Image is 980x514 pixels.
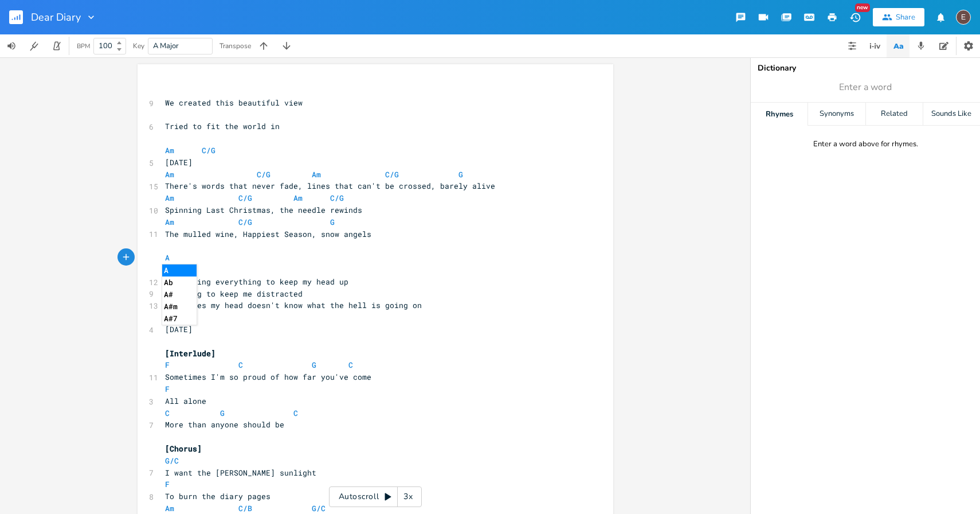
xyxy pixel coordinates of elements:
[165,181,495,191] span: There's words that never fade, lines that can't be crossed, barely alive
[165,408,170,418] span: C
[165,157,193,168] span: [DATE]
[312,503,326,513] span: G/C
[808,103,865,126] div: Synonyms
[873,8,924,26] button: Share
[896,12,915,22] div: Share
[238,217,252,227] span: C/G
[165,479,170,489] span: F
[165,121,280,131] span: Tried to fit the world in
[219,42,251,49] div: Transpose
[956,4,971,30] button: E
[165,468,316,478] span: I want the [PERSON_NAME] sunlight
[751,103,807,126] div: Rhymes
[220,408,225,418] span: G
[758,64,973,72] div: Dictionary
[165,145,174,155] span: Am
[165,491,271,501] span: To burn the diary pages
[165,360,170,370] span: F
[165,300,422,310] span: Sometimes my head doesn't know what the hell is going on
[293,193,303,203] span: Am
[165,503,174,513] span: Am
[165,289,303,299] span: Anything to keep me distracted
[202,145,215,155] span: C/G
[238,193,252,203] span: C/G
[153,41,179,51] span: A Major
[165,252,170,263] span: A
[257,169,271,180] span: C/G
[813,139,918,149] div: Enter a word above for rhymes.
[165,372,371,382] span: Sometimes I'm so proud of how far you've come
[458,169,463,180] span: G
[31,12,81,22] span: Dear Diary
[165,169,174,180] span: Am
[162,277,197,289] li: Ab
[855,3,870,12] div: New
[165,419,284,430] span: More than anyone should be
[165,348,215,359] span: [Interlude]
[329,486,422,507] div: Autoscroll
[165,98,303,108] span: We created this beautiful view
[165,193,174,203] span: Am
[165,443,202,454] span: [Chorus]
[165,324,193,334] span: [DATE]
[293,408,298,418] span: C
[330,217,335,227] span: G
[165,217,174,227] span: Am
[839,81,892,94] span: Enter a word
[77,43,90,49] div: BPM
[956,10,971,25] div: edward
[165,455,179,466] span: G/C
[312,360,316,370] span: G
[165,205,362,215] span: Spinning Last Christmas, the needle rewinds
[238,360,243,370] span: C
[866,103,923,126] div: Related
[923,103,980,126] div: Sounds Like
[312,169,321,180] span: Am
[162,313,197,325] li: A#7
[348,360,353,370] span: C
[133,42,144,49] div: Key
[165,229,371,239] span: The mulled wine, Happiest Season, snow angels
[844,7,867,28] button: New
[165,277,348,287] span: I'm trying everything to keep my head up
[385,169,399,180] span: C/G
[398,486,418,507] div: 3x
[330,193,344,203] span: C/G
[162,301,197,313] li: A#m
[165,396,206,406] span: All alone
[165,384,170,394] span: F
[162,289,197,301] li: A#
[162,264,197,277] li: A
[238,503,252,513] span: C/B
